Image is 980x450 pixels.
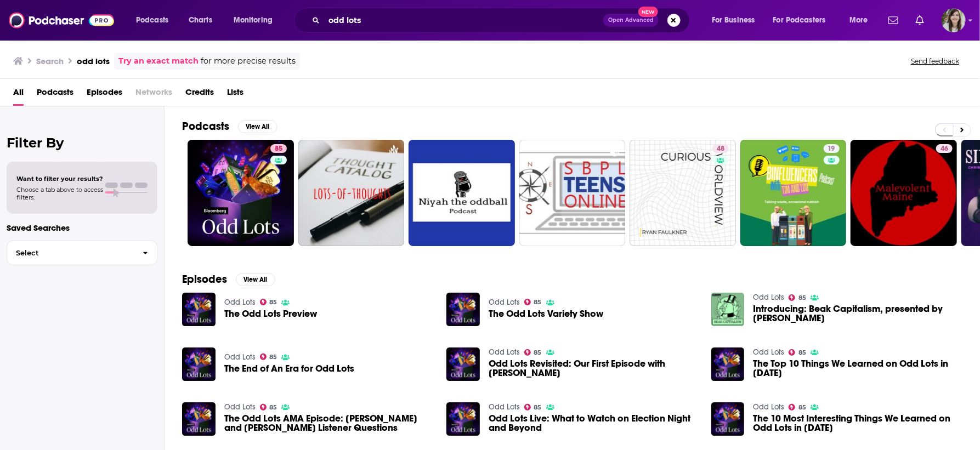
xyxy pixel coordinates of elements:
a: 85 [260,354,277,360]
a: Odd Lots [489,402,520,412]
button: open menu [128,12,183,29]
a: The End of An Era for Odd Lots [182,348,216,381]
a: Podcasts [37,83,73,106]
a: 19 [824,144,840,153]
img: Odd Lots Live: What to Watch on Election Night and Beyond [446,402,480,436]
a: 85 [524,299,542,305]
a: The End of An Era for Odd Lots [224,364,354,373]
a: The Odd Lots AMA Episode: Tracy and Joe Answer Listener Questions [224,414,434,432]
span: 46 [941,144,948,155]
button: Send feedback [908,56,962,66]
span: for more precise results [201,55,296,67]
img: Odd Lots Revisited: Our First Episode with Tom Keene [446,348,480,381]
a: PodcastsView All [182,119,277,133]
img: Podchaser - Follow, Share and Rate Podcasts [9,10,114,31]
span: 48 [717,144,724,155]
img: The Odd Lots Preview [182,293,216,326]
a: Show notifications dropdown [884,11,903,30]
span: 85 [269,405,277,410]
h2: Podcasts [182,119,229,133]
span: 85 [534,300,542,305]
img: The Odd Lots Variety Show [446,293,480,326]
span: The Odd Lots AMA Episode: [PERSON_NAME] and [PERSON_NAME] Listener Questions [224,414,434,432]
a: 85 [188,140,294,246]
a: Odd Lots [753,402,784,412]
a: Odd Lots [489,348,520,357]
h2: Episodes [182,272,227,286]
span: 85 [534,405,542,410]
span: Odd Lots Revisited: Our First Episode with [PERSON_NAME] [489,359,698,378]
p: Saved Searches [7,223,157,233]
a: The Odd Lots Preview [224,309,317,318]
a: 46 [851,140,957,246]
a: Odd Lots [224,298,256,307]
a: Show notifications dropdown [911,11,928,30]
a: Lists [227,83,243,106]
span: For Podcasters [773,13,826,28]
a: EpisodesView All [182,272,275,286]
img: Introducing: Beak Capitalism, presented by Odd Lots [711,293,745,326]
a: The 10 Most Interesting Things We Learned on Odd Lots in 2024 [753,414,962,432]
button: View All [238,120,277,133]
a: 85 [789,294,806,301]
span: Podcasts [136,13,168,28]
a: 19 [740,140,847,246]
span: Introducing: Beak Capitalism, presented by [PERSON_NAME] [753,304,962,323]
a: 85 [260,299,277,305]
a: Odd Lots [753,293,784,302]
span: 85 [269,300,277,305]
a: Odd Lots [753,348,784,357]
button: Show profile menu [942,8,966,32]
a: 46 [936,144,953,153]
span: Open Advanced [608,18,654,23]
img: The Top 10 Things We Learned on Odd Lots in 2023 [711,348,745,381]
div: Search podcasts, credits, & more... [304,8,700,33]
img: The 10 Most Interesting Things We Learned on Odd Lots in 2024 [711,402,745,436]
span: For Business [712,13,755,28]
span: 85 [275,144,282,155]
a: 85 [789,349,806,356]
a: 85 [260,404,277,411]
span: Episodes [87,83,122,106]
span: Choose a tab above to access filters. [16,186,103,201]
a: The Top 10 Things We Learned on Odd Lots in 2023 [753,359,962,378]
h2: Filter By [7,135,157,151]
a: Introducing: Beak Capitalism, presented by Odd Lots [753,304,962,323]
a: All [13,83,24,106]
h3: odd lots [77,56,110,66]
span: 19 [828,144,835,155]
a: The Odd Lots AMA Episode: Tracy and Joe Answer Listener Questions [182,402,216,436]
button: open menu [704,12,769,29]
a: Odd Lots [489,298,520,307]
a: Odd Lots [224,402,256,412]
button: open menu [842,12,882,29]
a: Odd Lots Revisited: Our First Episode with Tom Keene [489,359,698,378]
a: Try an exact match [118,55,199,67]
a: 85 [270,144,287,153]
a: 85 [524,349,542,356]
span: The Top 10 Things We Learned on Odd Lots in [DATE] [753,359,962,378]
input: Search podcasts, credits, & more... [324,12,603,29]
a: Credits [185,83,214,106]
button: open menu [226,12,287,29]
span: 85 [798,405,806,410]
span: 85 [798,295,806,300]
button: Open AdvancedNew [603,14,659,27]
a: 48 [630,140,736,246]
span: 85 [269,355,277,360]
span: New [638,7,658,17]
span: More [849,13,868,28]
span: The 10 Most Interesting Things We Learned on Odd Lots in [DATE] [753,414,962,432]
